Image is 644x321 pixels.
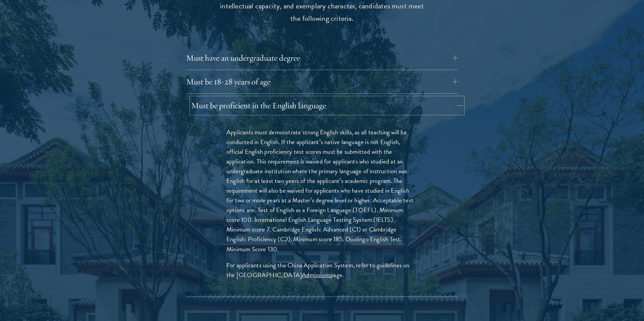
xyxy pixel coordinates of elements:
button: Must be proficient in the English language [191,98,463,114]
p: For applicants using the China Application System, refer to guidelines on the [GEOGRAPHIC_DATA] p... [226,260,418,280]
button: Must be 18-28 years of age [186,74,458,90]
button: Must have an undergraduate degree [186,50,458,66]
p: Applicants must demonstrate strong English skills, as all teaching will be conducted in English. ... [226,127,418,254]
a: Admissions [302,270,330,280]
